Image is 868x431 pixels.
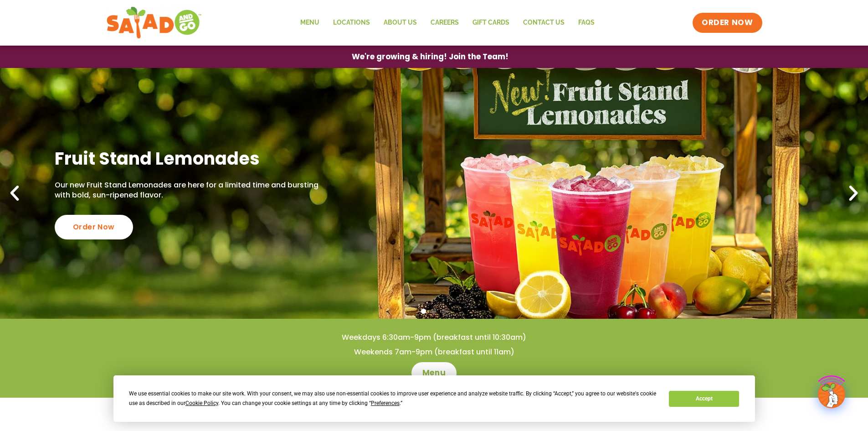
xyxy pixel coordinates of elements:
a: ORDER NOW [693,13,762,33]
span: Preferences [371,400,400,406]
button: Accept [669,391,739,407]
a: Menu [411,362,457,384]
h4: Weekends 7am-9pm (breakfast until 11am) [18,347,850,357]
span: We're growing & hiring! Join the Team! [352,53,508,61]
h2: Fruit Stand Lemonades [55,147,323,170]
div: Next slide [843,183,863,203]
span: Go to slide 2 [431,309,437,314]
a: About Us [377,12,424,33]
span: Go to slide 1 [421,309,426,314]
a: Careers [424,12,466,33]
div: Cookie Consent Prompt [113,375,755,422]
span: ORDER NOW [702,17,753,28]
img: new-SAG-logo-768×292 [106,5,202,41]
a: Contact Us [516,12,571,33]
a: We're growing & hiring! Join the Team! [338,46,522,68]
div: Previous slide [5,183,25,203]
p: Our new Fruit Stand Lemonades are here for a limited time and bursting with bold, sun-ripened fla... [55,180,323,201]
a: Locations [326,12,377,33]
h4: Weekdays 6:30am-9pm (breakfast until 10:30am) [18,332,850,343]
span: Go to slide 3 [442,309,447,314]
a: GIFT CARDS [466,12,516,33]
span: Cookie Policy [185,400,218,406]
div: We use essential cookies to make our site work. With your consent, we may also use non-essential ... [129,389,658,408]
a: FAQs [571,12,601,33]
a: Menu [293,12,326,33]
span: Menu [422,368,446,379]
div: Order Now [55,215,133,239]
nav: Menu [293,12,601,33]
